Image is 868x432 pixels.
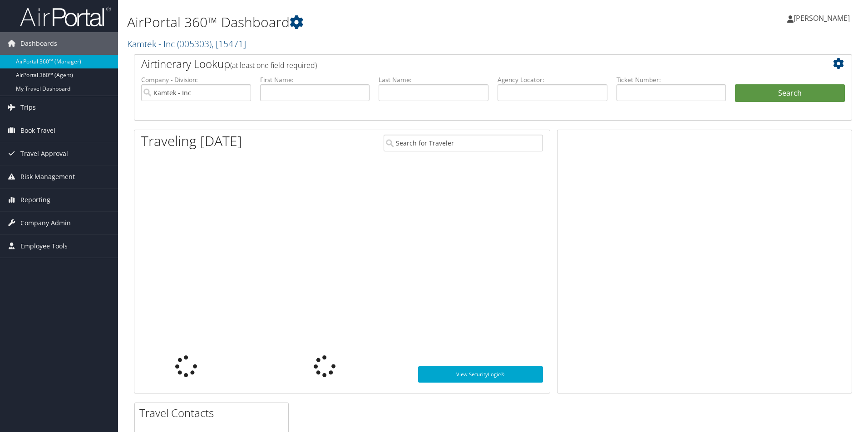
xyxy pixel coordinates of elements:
[127,38,246,50] a: Kamtek - Inc
[141,75,251,84] label: Company - Division:
[20,235,68,257] span: Employee Tools
[177,38,212,50] span: ( 005303 )
[794,13,850,23] span: [PERSON_NAME]
[384,135,543,151] input: Search for Traveler
[20,189,50,211] span: Reporting
[139,405,288,421] h2: Travel Contacts
[20,212,71,234] span: Company Admin
[141,131,242,150] h1: Traveling [DATE]
[20,32,57,55] span: Dashboards
[20,142,68,165] span: Travel Approval
[260,75,370,84] label: First Name:
[787,5,859,32] a: [PERSON_NAME]
[379,75,488,84] label: Last Name:
[20,119,55,142] span: Book Travel
[20,165,75,188] span: Risk Management
[230,60,317,70] span: (at least one field required)
[127,13,615,32] h1: AirPortal 360™ Dashboard
[735,84,845,102] button: Search
[141,56,785,72] h2: Airtinerary Lookup
[20,96,36,119] span: Trips
[212,38,246,50] span: , [ 15471 ]
[498,75,607,84] label: Agency Locator:
[418,366,543,383] a: View SecurityLogic®
[616,75,726,84] label: Ticket Number:
[20,6,111,27] img: airportal-logo.png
